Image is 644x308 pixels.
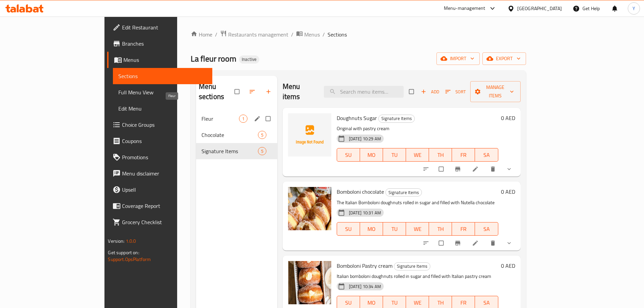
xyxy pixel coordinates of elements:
button: show more [502,162,518,176]
img: Bomboloni Pastry cream [288,261,331,304]
span: 5 [258,132,266,138]
span: SU [340,150,357,160]
span: TU [386,224,403,234]
span: Edit Menu [118,104,207,113]
li: / [323,30,325,39]
h6: 0 AED [501,187,515,196]
span: WE [409,298,426,308]
button: edit [253,114,263,123]
span: Manage items [476,83,515,100]
div: Menu-management [444,4,485,13]
span: Grocery Checklist [122,218,207,226]
span: Signature Items [394,262,430,270]
button: TU [383,222,406,236]
a: Promotions [107,149,212,165]
a: Coupons [107,133,212,149]
div: Signature Items [385,188,422,196]
a: Menu disclaimer [107,165,212,182]
button: MO [360,222,383,236]
span: MO [363,298,380,308]
span: Version: [108,237,124,245]
span: SU [340,224,357,234]
a: Branches [107,35,212,52]
button: Add section [261,84,277,99]
button: SA [475,148,498,162]
span: Inactive [239,56,259,62]
svg: Show Choices [506,240,512,246]
a: Support.OpsPlatform [108,255,151,264]
span: Full Menu View [118,88,207,96]
span: WE [409,224,426,234]
button: Branch-specific-item [450,236,467,251]
button: Add [419,87,441,97]
span: Select section [405,85,419,98]
span: MO [363,224,380,234]
button: show more [502,236,518,251]
span: TU [386,150,403,160]
span: Select to update [435,237,449,250]
button: export [482,52,526,65]
h2: Menu items [283,81,316,102]
a: Grocery Checklist [107,214,212,230]
span: TU [386,298,403,308]
span: Sort items [441,87,470,97]
span: Fleur [201,115,239,123]
li: / [291,30,293,39]
a: Restaurants management [220,30,288,39]
button: FR [452,222,475,236]
button: delete [485,236,502,251]
div: Fleur1edit [196,111,277,127]
span: FR [455,224,472,234]
span: TH [432,150,449,160]
button: SU [337,222,360,236]
span: Menu disclaimer [122,169,207,177]
img: Bomboloni chocolate [288,187,331,230]
a: Edit Menu [113,100,212,117]
button: SU [337,148,360,162]
p: The Italian Bomboloni doughnuts rolled in sugar and filled with Nutella chocolate [337,198,498,207]
button: TH [429,222,452,236]
p: Original with pastry cream [337,124,498,133]
li: / [215,30,217,39]
a: Menus [296,30,320,39]
span: FR [455,298,472,308]
button: sort-choices [419,162,435,176]
div: [GEOGRAPHIC_DATA] [517,5,562,12]
span: Y [633,5,635,12]
a: Menus [107,52,212,68]
span: export [488,54,521,63]
p: Italian bomboloni doughnuts rolled in sugar and filled with Italian pastry cream [337,272,498,281]
span: WE [409,150,426,160]
div: items [258,147,266,155]
span: Sections [328,30,347,39]
span: [DATE] 10:31 AM [346,210,384,216]
span: 1.0.0 [126,237,136,245]
button: FR [452,148,475,162]
button: TH [429,148,452,162]
span: Signature Items [201,147,258,155]
span: TH [432,224,449,234]
span: FR [455,150,472,160]
span: [DATE] 10:29 AM [346,136,384,142]
button: WE [406,148,429,162]
span: SU [340,298,357,308]
span: Chocolate [201,131,258,139]
span: Get support on: [108,248,139,257]
span: Coupons [122,137,207,145]
span: Upsell [122,186,207,194]
a: Upsell [107,182,212,198]
span: Signature Items [379,115,414,122]
a: Edit menu item [472,240,480,246]
button: WE [406,222,429,236]
img: Doughnuts Sugar [288,113,331,157]
a: Sections [113,68,212,84]
div: Signature Items [394,262,430,270]
a: Edit menu item [472,166,480,172]
span: 5 [258,148,266,155]
span: SA [478,298,495,308]
span: Menus [304,30,320,39]
div: Signature Items [378,115,415,123]
button: Manage items [470,81,521,102]
span: Add item [419,87,441,97]
span: SA [478,150,495,160]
